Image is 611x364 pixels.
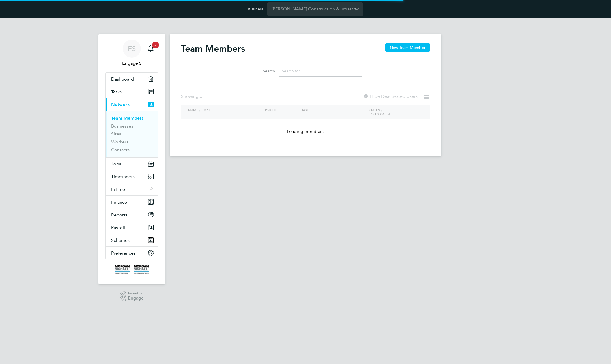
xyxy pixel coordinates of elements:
[106,73,158,85] a: Dashboard
[106,247,158,259] button: Preferences
[128,291,144,296] span: Powered by
[106,158,158,170] button: Jobs
[105,60,158,67] span: Engage S
[199,94,202,99] span: ...
[115,265,149,274] img: morgansindall-logo-retina.png
[128,45,136,52] span: ES
[106,208,158,221] button: Reports
[106,170,158,183] button: Timesheets
[106,98,158,111] button: Network
[105,40,158,67] a: ESEngage S
[111,212,128,217] span: Reports
[152,42,159,48] span: 2
[111,250,135,256] span: Preferences
[111,89,122,94] span: Tasks
[106,234,158,246] button: Schemes
[128,296,144,301] span: Engage
[111,174,135,179] span: Timesheets
[249,68,275,74] label: Search
[111,123,133,129] a: Businesses
[106,196,158,208] button: Finance
[105,265,158,274] a: Go to home page
[111,102,130,107] span: Network
[111,225,125,230] span: Payroll
[111,147,130,152] a: Contacts
[111,238,130,243] span: Schemes
[106,221,158,234] button: Payroll
[120,291,144,302] a: Powered byEngage
[98,34,165,284] nav: Main navigation
[111,131,121,137] a: Sites
[145,40,156,58] a: 2
[111,161,121,167] span: Jobs
[106,85,158,98] a: Tasks
[111,199,127,205] span: Finance
[111,139,128,145] a: Workers
[106,183,158,195] button: InTime
[248,7,263,12] label: Business
[363,94,418,99] label: Hide Deactivated Users
[181,43,245,54] h2: Team Members
[279,66,362,77] input: Search for...
[385,43,430,52] button: New Team Member
[106,111,158,157] div: Network
[111,76,134,82] span: Dashboard
[111,187,125,192] span: InTime
[181,94,203,100] div: Showing
[111,115,143,121] a: Team Members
